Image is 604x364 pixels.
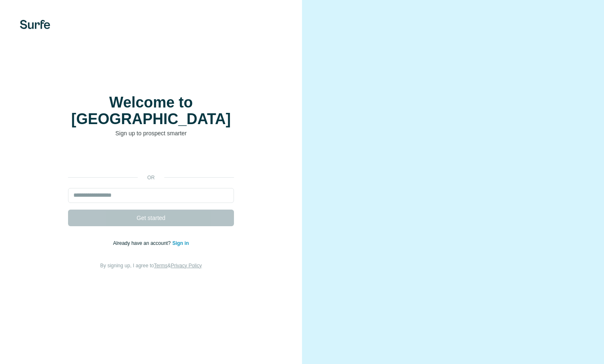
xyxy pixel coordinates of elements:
p: Sign up to prospect smarter [68,129,234,137]
span: Already have an account? [113,240,173,246]
a: Privacy Policy [171,263,202,269]
p: or [138,174,164,181]
span: By signing up, I agree to & [100,263,202,269]
h1: Welcome to [GEOGRAPHIC_DATA] [68,94,234,127]
img: Surfe's logo [20,20,50,29]
iframe: Sign in with Google Dialogue [434,8,596,93]
a: Terms [154,263,168,269]
iframe: Sign in with Google Button [64,150,238,168]
a: Sign in [172,240,189,246]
